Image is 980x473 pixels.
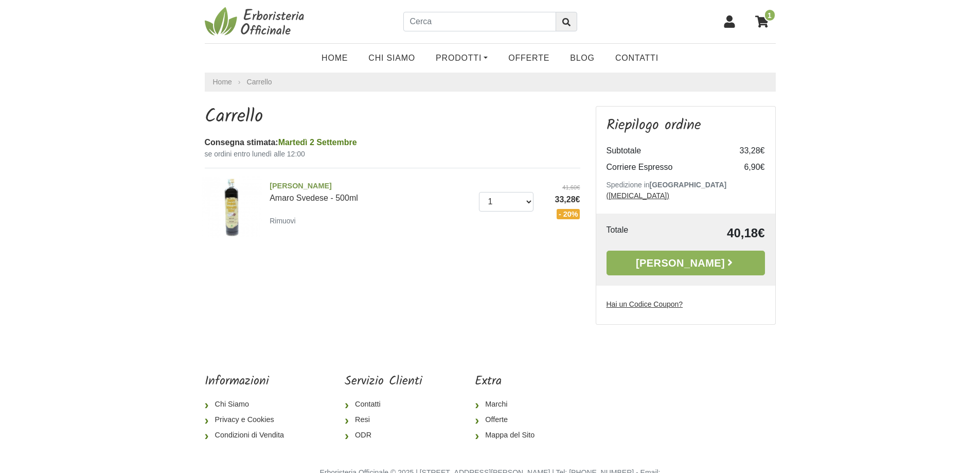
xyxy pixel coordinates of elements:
[557,209,580,219] span: - 20%
[665,224,765,242] td: 40,18€
[345,428,422,443] a: ODR
[270,217,296,225] small: Rimuovi
[345,374,422,389] h5: Servizio Clienti
[607,191,669,200] a: ([MEDICAL_DATA])
[607,224,665,242] td: Totale
[724,159,765,176] td: 6,90€
[205,374,292,389] h5: Informazioni
[605,48,669,68] a: Contatti
[595,374,775,410] iframe: fb:page Facebook Social Plugin
[425,48,498,68] a: Prodotti
[764,9,776,22] span: 1
[270,181,471,202] a: [PERSON_NAME]Amaro Svedese - 500ml
[205,149,580,160] small: se ordini entro lunedì alle 12:00
[607,159,724,176] td: Corriere Espresso
[205,397,292,412] a: Chi Siamo
[560,48,605,68] a: Blog
[205,106,580,128] h1: Carrello
[541,194,580,206] span: 33,28€
[358,48,425,68] a: Chi Siamo
[607,117,765,134] h3: Riepilogo ordine
[498,48,560,68] a: OFFERTE
[247,78,272,86] a: Carrello
[205,136,580,149] div: Consegna stimata:
[541,183,580,192] del: 41,60€
[278,138,357,147] span: Martedì 2 Settembre
[403,12,556,31] input: Cerca
[475,412,543,428] a: Offerte
[205,412,292,428] a: Privacy e Cookies
[213,77,232,87] a: Home
[607,251,765,275] a: [PERSON_NAME]
[607,300,683,308] u: Hai un Codice Coupon?
[607,143,724,159] td: Subtotale
[475,428,543,443] a: Mappa del Sito
[475,374,543,389] h5: Extra
[345,412,422,428] a: Resi
[650,181,727,189] b: [GEOGRAPHIC_DATA]
[345,397,422,412] a: Contatti
[201,177,262,238] img: Amaro Svedese - 500ml
[750,9,776,34] a: 1
[205,6,308,37] img: Erboristeria Officinale
[205,428,292,443] a: Condizioni di Vendita
[205,73,776,92] nav: breadcrumb
[724,143,765,159] td: 33,28€
[311,48,358,68] a: Home
[607,299,683,310] label: Hai un Codice Coupon?
[607,180,765,201] p: Spedizione in
[270,214,300,227] a: Rimuovi
[270,181,471,192] span: [PERSON_NAME]
[475,397,543,412] a: Marchi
